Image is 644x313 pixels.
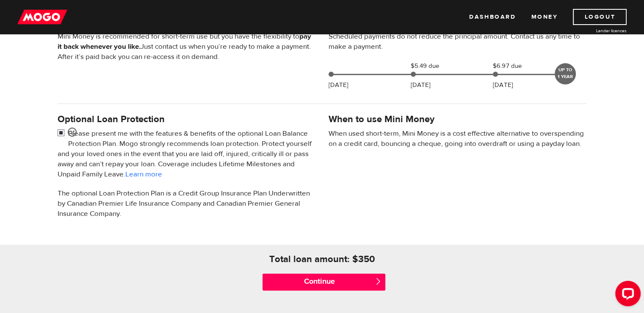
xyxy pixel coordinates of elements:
a: Money [531,9,558,25]
a: Lender licences [563,28,627,34]
h4: Total loan amount: $ [269,253,358,265]
span:  [375,278,382,285]
p: The optional Loan Protection Plan is a Credit Group Insurance Plan Underwritten by Canadian Premi... [58,188,316,219]
span: $6.97 due [493,61,535,71]
img: mogo_logo-11ee424be714fa7cbb0f0f49df9e16ec.png [17,9,67,25]
div: UP TO 1 YEAR [555,63,576,84]
span: $5.49 due [411,61,453,71]
p: Scheduled payments do not reduce the principal amount. Contact us any time to make a payment. [329,31,587,52]
b: pay it back whenever you like. [58,32,311,51]
p: Mini Money is recommended for short-term use but you have the flexibility to Just contact us when... [58,31,316,62]
h4: Optional Loan Protection [58,113,316,125]
p: [DATE] [411,80,431,90]
input: <span class="smiley-face happy"></span> [58,129,68,139]
input: Continue [263,274,385,291]
h4: When to use Mini Money [329,113,434,125]
a: Logout [573,9,627,25]
p: [DATE] [493,80,513,90]
p: When used short-term, Mini Money is a cost effective alternative to overspending on a credit card... [329,129,587,149]
a: Dashboard [469,9,516,25]
p: [DATE] [329,80,348,90]
a: Learn more [125,170,162,179]
p: Please present me with the features & benefits of the optional Loan Balance Protection Plan. Mogo... [58,129,316,179]
iframe: LiveChat chat widget [608,277,644,313]
h4: 350 [358,253,375,265]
